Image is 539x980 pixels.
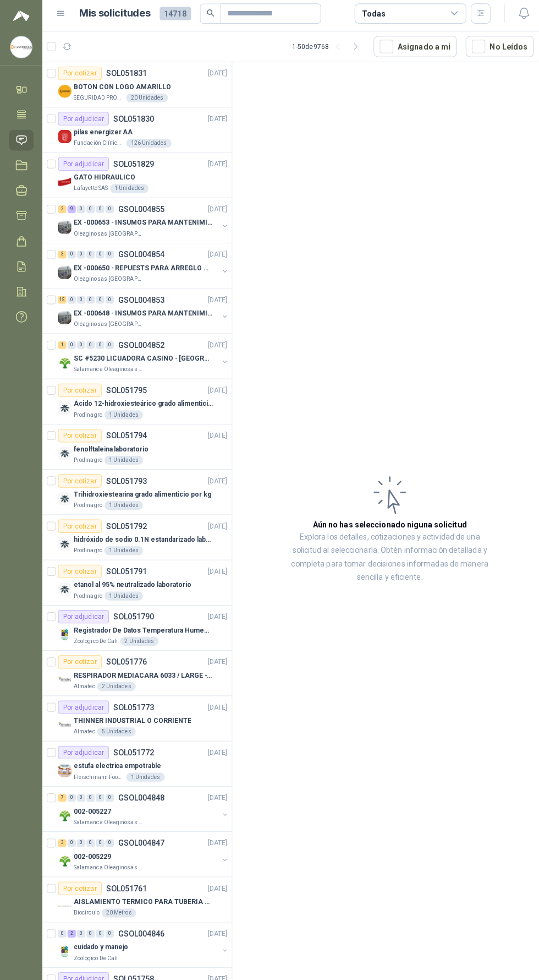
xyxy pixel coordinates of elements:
[95,786,103,794] div: 0
[67,786,75,794] div: 0
[57,935,70,948] img: Company Logo
[67,206,75,214] div: 9
[42,66,228,110] a: Por cotizarSOL051831[DATE] Company LogoBOTON CON LOGO AMARILLOSEGURIDAD PROVISER LTDA20 Unidades
[104,920,112,928] div: 0
[85,340,94,348] div: 0
[205,161,224,171] p: [DATE]
[73,709,188,720] p: THINNER INDUSTRIAL O CORRIENTE
[57,177,70,190] img: Company Logo
[67,831,75,839] div: 0
[108,186,146,194] div: 1 Unidades
[73,899,98,908] p: Biocirculo
[100,899,134,908] div: 20 Metros
[205,518,224,528] p: [DATE]
[73,141,122,150] p: Fundación Clínica Shaio
[67,296,75,303] div: 0
[105,875,145,883] p: SOL051761
[57,311,70,324] img: Company Logo
[73,932,127,943] p: cuidado y manejo
[57,266,70,279] img: Company Logo
[67,251,75,259] div: 0
[57,427,100,440] div: Por cotizar
[105,429,145,437] p: SOL051794
[85,251,94,259] div: 0
[57,248,226,284] a: 3 0 0 0 0 0 GSOL004854[DATE] Company LogoEX -000650 - REPUESTS PARA ARREGLO BOMBA DE PLANTAOleagi...
[73,542,101,551] p: Prodinagro
[73,453,101,462] p: Prodinagro
[96,721,134,729] div: 5 Unidades
[57,296,65,303] div: 15
[42,511,228,556] a: Por cotizarSOL051792[DATE] Company Logohidróxido de sodio 0.1N estandarizado laboratorioProdinagr...
[104,251,112,259] div: 0
[284,527,484,580] p: Explora los detalles, cotizaciones y actividad de una solicitud al seleccionarla. Obtén informaci...
[73,676,94,685] p: Almatec
[57,920,65,928] div: 0
[85,831,94,839] div: 0
[57,873,100,886] div: Por cotizar
[205,963,224,974] p: [DATE]
[205,785,224,796] p: [DATE]
[73,575,188,586] p: etanol al 95% neutralizado laboratorio
[76,296,84,303] div: 0
[57,204,226,239] a: 2 9 0 0 0 0 GSOL004855[DATE] Company LogoEX -000653 - INSUMOS PARA MANTENIMIENTO A CADENASOleagin...
[42,556,228,601] a: Por cotizarSOL051791[DATE] Company Logoetanol al 95% neutralizado laboratorioProdinagro1 Unidades
[57,489,70,502] img: Company Logo
[57,831,65,839] div: 3
[73,442,146,452] p: fenolftaleina laboratorio
[73,765,122,774] p: Fleischmann Foods S.A.
[73,129,131,140] p: pilas energizer AA
[42,110,228,155] a: Por adjudicarSOL051830[DATE] Company Logopilas energizer AAFundación Clínica Shaio126 Unidades
[205,116,224,127] p: [DATE]
[104,786,112,794] div: 0
[368,40,450,61] button: Asignado a mi
[73,85,168,95] p: BOTON CON LOGO AMARILLO
[73,174,133,184] p: GATO HIDRAULICO
[118,631,156,640] div: 2 Unidades
[205,607,224,617] p: [DATE]
[356,12,380,24] div: Todas
[73,631,116,640] p: Zoologico De Cali
[57,667,70,680] img: Company Logo
[103,542,141,551] div: 1 Unidades
[42,155,228,199] a: Por adjudicarSOL051829[DATE] Company LogoGATO HIDRAULICOLafayette SAS1 Unidades
[76,340,84,348] div: 0
[112,697,152,705] p: SOL051773
[104,340,112,348] div: 0
[117,251,162,259] p: GSOL004854
[117,831,162,839] p: GSOL004847
[42,422,228,467] a: Por cotizarSOL051794[DATE] Company Logofenolftaleina laboratorioProdinagro1 Unidades
[57,159,107,172] div: Por adjudicar
[95,920,103,928] div: 0
[42,645,228,690] a: Por cotizarSOL051776[DATE] Company LogoRESPIRADOR MEDIACARA 6033 / LARGE - TALLA GRANDEAlmatec2 U...
[57,801,70,814] img: Company Logo
[459,40,526,61] button: No Leídos
[76,920,84,928] div: 0
[73,409,101,417] p: Prodinagro
[57,560,100,574] div: Por cotizar
[42,378,228,422] a: Por cotizarSOL051795[DATE] Company LogoÁcido 12-hidroxiesteárico grado alimenticio por kgProdinag...
[112,965,152,972] p: SOL051758
[57,962,107,975] div: Por adjudicar
[157,11,188,24] span: 14718
[117,920,162,928] p: GSOL004846
[117,206,162,214] p: GSOL004855
[42,467,228,511] a: Por cotizarSOL051793[DATE] Company LogoTrihidroxiestearina grado alimenticio por kgProdinagro1 Un...
[103,498,141,507] div: 1 Unidades
[85,296,94,303] div: 0
[95,296,103,303] div: 0
[76,831,84,839] div: 0
[57,70,100,83] div: Por cotizar
[205,919,224,929] p: [DATE]
[73,275,142,284] p: Oleaginosas [GEOGRAPHIC_DATA][PERSON_NAME]
[57,650,100,663] div: Por cotizar
[105,73,145,80] p: SOL051831
[73,498,101,507] p: Prodinagro
[105,563,145,571] p: SOL051791
[117,340,162,348] p: GSOL004852
[205,473,224,483] p: [DATE]
[57,516,100,529] div: Por cotizar
[288,41,359,59] div: 1 - 50 de 9768
[57,846,70,859] img: Company Logo
[117,786,162,794] p: GSOL004848
[95,206,103,214] div: 0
